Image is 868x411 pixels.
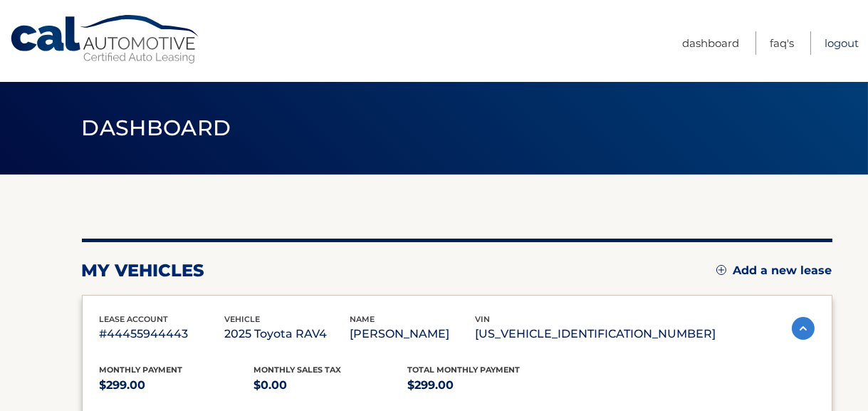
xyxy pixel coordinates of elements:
[100,324,225,344] p: #44455944443
[253,375,408,395] p: $0.00
[682,31,739,55] a: Dashboard
[100,365,183,375] span: Monthly Payment
[476,314,491,324] span: vin
[225,324,350,344] p: 2025 Toyota RAV4
[350,314,375,324] span: name
[408,365,521,375] span: Total Monthly Payment
[225,314,261,324] span: vehicle
[82,260,205,281] h2: my vehicles
[253,365,341,375] span: Monthly sales Tax
[350,324,476,344] p: [PERSON_NAME]
[792,317,815,340] img: accordion-active.svg
[716,264,832,278] a: Add a new lease
[825,31,859,55] a: Logout
[9,14,202,65] a: Cal Automotive
[100,375,254,395] p: $299.00
[100,314,169,324] span: lease account
[770,31,794,55] a: FAQ's
[476,324,716,344] p: [US_VEHICLE_IDENTIFICATION_NUMBER]
[716,265,726,275] img: add.svg
[82,115,231,141] span: Dashboard
[408,375,563,395] p: $299.00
